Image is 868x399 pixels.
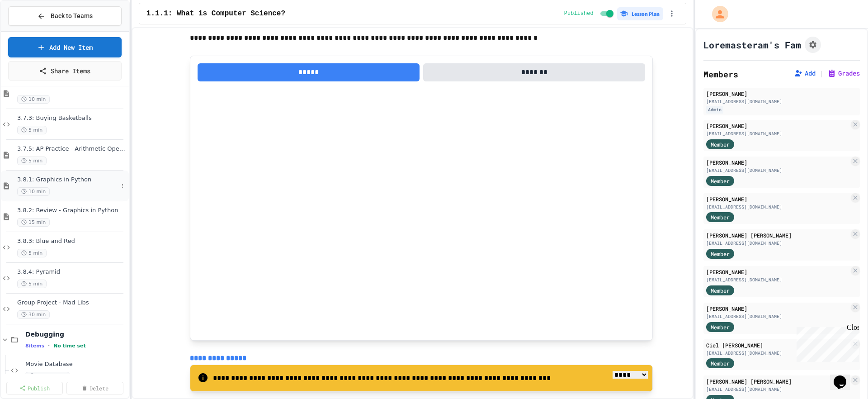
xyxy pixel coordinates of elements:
[819,68,824,79] span: |
[706,231,849,239] div: [PERSON_NAME] [PERSON_NAME]
[711,250,730,258] span: Member
[17,207,127,214] span: 3.8.2: Review - Graphics in Python
[703,68,738,81] h2: Members
[706,130,849,137] div: [EMAIL_ADDRESS][DOMAIN_NAME]
[8,6,122,26] button: Back to Teams
[711,213,730,221] span: Member
[706,106,723,114] div: Admin
[25,372,70,380] span: No time set
[711,140,730,148] span: Member
[17,126,47,134] span: 5 min
[51,11,93,21] span: Back to Teams
[703,4,731,24] div: My Account
[827,69,860,78] button: Grades
[17,237,127,245] span: 3.8.3: Blue and Red
[17,176,118,184] span: 3.8.1: Graphics in Python
[706,122,849,130] div: [PERSON_NAME]
[706,304,849,313] div: [PERSON_NAME]
[17,299,127,307] span: Group Project - Mad Libs
[25,330,127,338] span: Debugging
[6,382,63,394] a: Publish
[17,268,127,276] span: 3.8.4: Pyramid
[706,341,849,349] div: Ciel [PERSON_NAME]
[805,37,821,53] button: Assignment Settings
[703,38,801,51] h1: Loremasteram's Fam
[794,69,816,78] button: Add
[17,157,47,165] span: 5 min
[706,377,849,385] div: [PERSON_NAME] [PERSON_NAME]
[17,187,50,196] span: 10 min
[4,4,62,57] div: Chat with us now!Close
[706,195,849,203] div: [PERSON_NAME]
[706,240,849,247] div: [EMAIL_ADDRESS][DOMAIN_NAME]
[617,7,663,20] button: Lesson Plan
[17,280,47,288] span: 5 min
[711,323,730,331] span: Member
[706,386,849,393] div: [EMAIL_ADDRESS][DOMAIN_NAME]
[793,323,859,362] iframe: chat widget
[706,90,857,98] div: [PERSON_NAME]
[564,10,594,17] span: Published
[564,8,615,19] div: Content is published and visible to students
[830,363,859,390] iframe: chat widget
[118,181,127,190] button: More options
[706,313,849,320] div: [EMAIL_ADDRESS][DOMAIN_NAME]
[146,8,285,19] span: 1.1.1: What is Computer Science?
[711,177,730,185] span: Member
[706,167,849,174] div: [EMAIL_ADDRESS][DOMAIN_NAME]
[706,158,849,166] div: [PERSON_NAME]
[17,145,127,153] span: 3.7.5: AP Practice - Arithmetic Operators
[711,359,730,367] span: Member
[8,61,122,81] a: Share Items
[8,37,122,57] a: Add New Item
[17,95,50,104] span: 10 min
[48,342,50,349] span: •
[706,276,849,283] div: [EMAIL_ADDRESS][DOMAIN_NAME]
[706,268,849,276] div: [PERSON_NAME]
[25,361,127,368] span: Movie Database
[706,98,857,105] div: [EMAIL_ADDRESS][DOMAIN_NAME]
[17,218,50,227] span: 15 min
[17,310,50,319] span: 30 min
[711,286,730,294] span: Member
[17,114,127,122] span: 3.7.3: Buying Basketballs
[17,249,47,257] span: 5 min
[25,343,44,349] span: 8 items
[706,350,849,356] div: [EMAIL_ADDRESS][DOMAIN_NAME]
[706,204,849,210] div: [EMAIL_ADDRESS][DOMAIN_NAME]
[53,343,86,349] span: No time set
[66,382,123,394] a: Delete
